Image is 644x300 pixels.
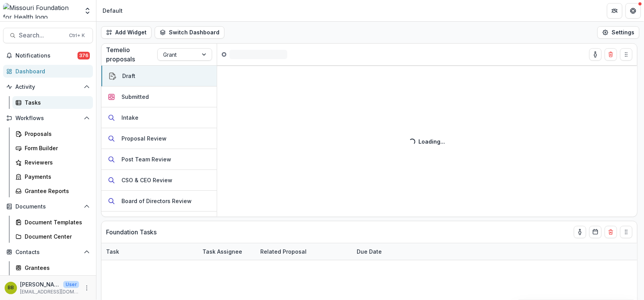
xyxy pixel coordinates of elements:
span: Notifications [15,53,78,59]
a: Dashboard [3,65,93,78]
div: Draft [122,72,135,80]
a: Form Builder [12,142,93,154]
p: Temelio proposals [106,45,157,64]
button: Post Team Review [101,149,217,170]
a: Document Templates [12,216,93,229]
div: Grantees [25,264,87,272]
button: Switch Dashboard [155,26,224,39]
button: Open Contacts [3,246,93,258]
a: Proposals [12,127,93,140]
p: [EMAIL_ADDRESS][DOMAIN_NAME] [20,288,79,295]
span: Contacts [15,249,81,256]
button: Drag [620,48,632,61]
nav: breadcrumb [99,5,126,16]
div: Payments [25,173,87,181]
div: Default [103,7,123,15]
div: Brandy Boyer [8,285,14,290]
div: Document Templates [25,218,87,226]
span: 376 [78,52,90,59]
div: Document Center [25,232,87,241]
button: Open Activity [3,81,93,93]
div: Grantee Reports [25,187,87,195]
div: CSO & CEO Review [121,176,172,184]
button: Search... [3,28,93,43]
div: Form Builder [25,144,87,152]
button: Delete card [605,226,617,238]
a: Tasks [12,96,93,109]
div: Tasks [25,98,87,107]
button: Drag [620,226,632,238]
span: Search... [19,32,64,39]
button: Open Workflows [3,112,93,124]
div: Reviewers [25,158,87,166]
button: Proposal Review [101,128,217,149]
p: [PERSON_NAME] [20,280,60,288]
button: Board of Directors Review [101,191,217,212]
a: Grantees [12,261,93,274]
span: Documents [15,203,81,210]
div: Intake [121,114,138,122]
button: Open entity switcher [82,3,93,19]
p: Foundation Tasks [106,227,157,237]
a: Document Center [12,230,93,243]
button: Submitted [101,86,217,107]
button: toggle-assigned-to-me [574,226,586,238]
div: Dashboard [15,67,87,75]
img: Missouri Foundation for Health logo [3,3,79,19]
span: Workflows [15,115,81,122]
div: Proposal Review [121,134,167,142]
button: Get Help [625,3,641,19]
div: Post Team Review [121,155,171,163]
a: Payments [12,170,93,183]
button: Settings [597,26,639,39]
button: Draft [101,66,217,86]
div: Submitted [121,93,149,101]
button: Intake [101,107,217,128]
button: Partners [607,3,622,19]
p: User [63,281,79,288]
button: Notifications376 [3,49,93,62]
div: Board of Directors Review [121,197,192,205]
button: Delete card [605,48,617,61]
button: Calendar [589,226,602,238]
a: Reviewers [12,156,93,169]
button: toggle-assigned-to-me [589,48,602,61]
div: Ctrl + K [67,31,86,40]
button: Open Documents [3,200,93,213]
div: Proposals [25,130,87,138]
button: CSO & CEO Review [101,170,217,191]
span: Activity [15,84,81,90]
button: Add Widget [101,26,152,39]
a: Grantee Reports [12,185,93,197]
button: More [82,283,91,293]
